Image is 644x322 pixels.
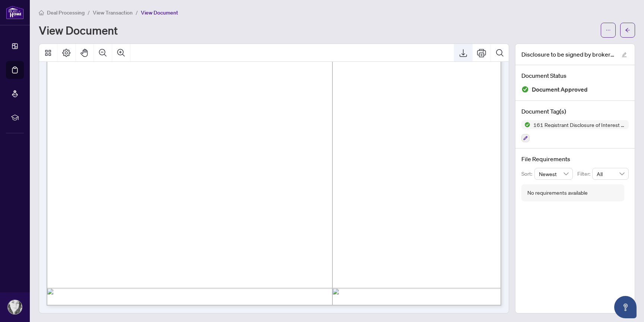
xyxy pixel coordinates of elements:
img: logo [6,6,24,19]
div: No requirements available [527,189,588,197]
p: Filter: [577,170,592,178]
span: ellipsis [606,28,611,33]
p: Sort: [521,170,534,178]
span: 161 Registrant Disclosure of Interest - Disposition ofProperty [530,122,629,127]
span: Document Approved [532,85,588,95]
span: View Transaction [93,9,133,16]
li: / [88,8,90,17]
li: / [136,8,138,17]
span: View Document [141,9,178,16]
span: Newest [539,168,569,179]
h1: View Document [39,24,118,36]
h4: Document Tag(s) [521,107,629,116]
span: home [39,10,44,15]
span: Disclosure to be signed by broker EXECUTED.pdf [521,50,615,59]
span: arrow-left [625,28,630,33]
img: Status Icon [521,120,530,129]
span: Deal Processing [47,9,85,16]
img: Profile Icon [8,300,22,314]
button: Open asap [614,296,637,318]
h4: Document Status [521,71,629,80]
h4: File Requirements [521,154,629,163]
img: Document Status [521,86,529,93]
span: edit [622,52,627,57]
span: All [597,168,624,179]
